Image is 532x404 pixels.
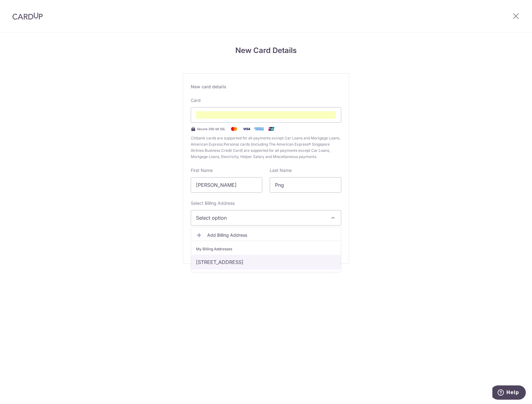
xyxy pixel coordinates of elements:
span: Select option [196,214,325,222]
label: Select Billing Address [191,200,235,206]
label: Last Name [270,167,292,173]
input: Cardholder Last Name [270,177,341,193]
img: CardUp [12,12,43,20]
iframe: Opens a widget where you can find more information [492,385,526,401]
span: Citibank cards are supported for all payments except Car Loans and Mortgage Loans. American Expre... [191,135,341,160]
iframe: Secure card payment input frame [196,111,336,119]
img: .alt.unionpay [265,125,277,133]
img: Mastercard [228,125,240,133]
input: Cardholder First Name [191,177,262,193]
span: Secure 256-bit SSL [197,126,225,131]
label: First Name [191,167,213,173]
span: Add Billing Address [207,232,336,238]
div: New card details [191,84,341,90]
h4: New Card Details [183,45,349,56]
a: [STREET_ADDRESS] [191,255,341,270]
img: .alt.amex [253,125,265,133]
label: Card [191,97,201,103]
ul: Select option [191,227,341,272]
a: Add Billing Address [191,230,341,241]
span: My Billing Addresses [196,246,232,252]
img: Visa [240,125,253,133]
button: Select option [191,210,341,226]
